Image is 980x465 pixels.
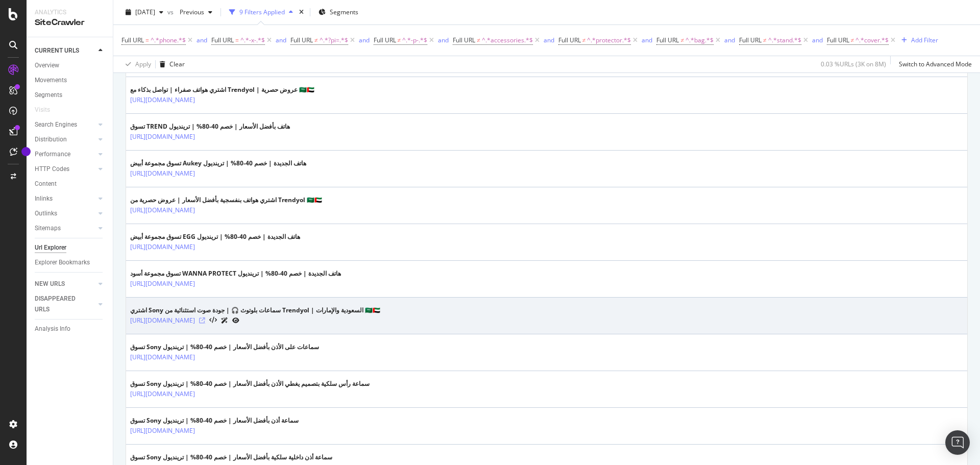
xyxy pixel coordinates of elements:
[130,95,195,105] a: [URL][DOMAIN_NAME]
[121,36,144,44] span: Full URL
[276,35,286,45] button: and
[169,60,185,68] div: Clear
[897,34,938,46] button: Add Filter
[35,257,106,268] a: Explorer Bookmarks
[35,242,106,253] a: Url Explorer
[35,208,95,219] a: Outlinks
[130,132,195,142] a: [URL][DOMAIN_NAME]
[35,90,106,101] a: Segments
[35,60,106,71] a: Overview
[121,4,167,20] button: [DATE]
[35,149,95,160] a: Performance
[197,35,207,45] button: and
[130,315,195,326] a: [URL][DOMAIN_NAME]
[35,208,57,219] div: Outlinks
[855,33,889,47] span: ^.*cover.*$
[558,36,581,44] span: Full URL
[35,257,90,268] div: Explorer Bookmarks
[225,4,297,20] button: 9 Filters Applied
[130,85,314,94] div: اشتري هواتف صفراء | تواصل بذكاء مع Trendyol | عروض حصرية 🇸🇦🇦🇪
[35,293,86,315] div: DISAPPEARED URLS
[812,36,823,44] div: and
[35,223,95,234] a: Sitemaps
[151,33,186,47] span: ^.*phone.*$
[314,36,318,44] span: ≠
[35,75,106,86] a: Movements
[35,324,70,334] div: Analysis Info
[130,416,299,425] div: تسوق Sony سماعة أذن بأفضل الأسعار | خصم 40-80% | ترينديول
[135,60,151,68] div: Apply
[35,242,66,253] div: Url Explorer
[35,193,95,204] a: Inlinks
[398,36,401,44] span: ≠
[35,293,95,315] a: DISAPPEARED URLS
[724,35,735,45] button: and
[235,36,239,44] span: =
[35,90,62,101] div: Segments
[130,168,195,179] a: [URL][DOMAIN_NAME]
[438,36,449,44] div: and
[130,232,300,241] div: تسوق مجموعة أبيض EGG هاتف الجديدة | خصم 40-80% | ترينديول
[290,36,313,44] span: Full URL
[135,8,155,16] span: 2025 Sep. 5th
[35,193,53,204] div: Inlinks
[320,33,348,47] span: ^.*?pi=.*$
[453,36,475,44] span: Full URL
[35,223,61,234] div: Sitemaps
[35,75,67,86] div: Movements
[35,17,105,29] div: SiteCrawler
[477,36,480,44] span: ≠
[130,242,195,252] a: [URL][DOMAIN_NAME]
[35,45,95,56] a: CURRENT URLS
[297,7,306,17] div: times
[130,159,306,168] div: تسوق مجموعة أبيض Aukey هاتف الجديدة | خصم 40-80% | ترينديول
[739,36,762,44] span: Full URL
[724,36,735,44] div: and
[35,134,67,145] div: Distribution
[827,36,849,44] span: Full URL
[130,279,195,289] a: [URL][DOMAIN_NAME]
[35,105,60,115] a: Visits
[768,33,801,47] span: ^.*stand.*$
[130,306,380,315] div: اشتري Sony سماعات بلوتوث 🎧 | جودة صوت استثنائية من Trendyol | السعودية والإمارات 🇸🇦🇦🇪
[35,45,79,56] div: CURRENT URLS
[197,36,207,44] div: and
[130,195,322,205] div: اشتري هواتف بنفسجية بأفضل الأسعار | عروض حصرية من Trendyol 🇸🇦🇦🇪
[232,315,239,326] a: URL Inspection
[156,56,185,72] button: Clear
[35,179,57,189] div: Content
[314,4,362,20] button: Segments
[359,36,370,44] div: and
[812,35,823,45] button: and
[35,164,95,175] a: HTTP Codes
[130,342,319,352] div: تسوق Sony سماعات على الأذن بأفضل الأسعار | خصم 40-80% | ترينديول
[35,279,65,289] div: NEW URLS
[35,119,95,130] a: Search Engines
[851,36,854,44] span: ≠
[359,35,370,45] button: and
[130,352,195,362] a: [URL][DOMAIN_NAME]
[895,56,972,72] button: Switch to Advanced Mode
[438,35,449,45] button: and
[763,36,767,44] span: ≠
[167,8,176,16] span: vs
[945,430,970,455] div: Open Intercom Messenger
[209,317,217,324] button: View HTML Source
[176,4,216,20] button: Previous
[899,60,972,68] div: Switch to Advanced Mode
[130,426,195,436] a: [URL][DOMAIN_NAME]
[656,36,679,44] span: Full URL
[911,36,938,44] div: Add Filter
[374,36,396,44] span: Full URL
[35,179,106,189] a: Content
[587,33,631,47] span: ^.*protector.*$
[21,147,31,156] div: Tooltip anchor
[330,8,358,16] span: Segments
[239,8,285,16] div: 9 Filters Applied
[35,149,70,160] div: Performance
[642,36,652,44] div: and
[544,36,554,44] div: and
[680,36,684,44] span: ≠
[276,36,286,44] div: and
[35,324,106,334] a: Analysis Info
